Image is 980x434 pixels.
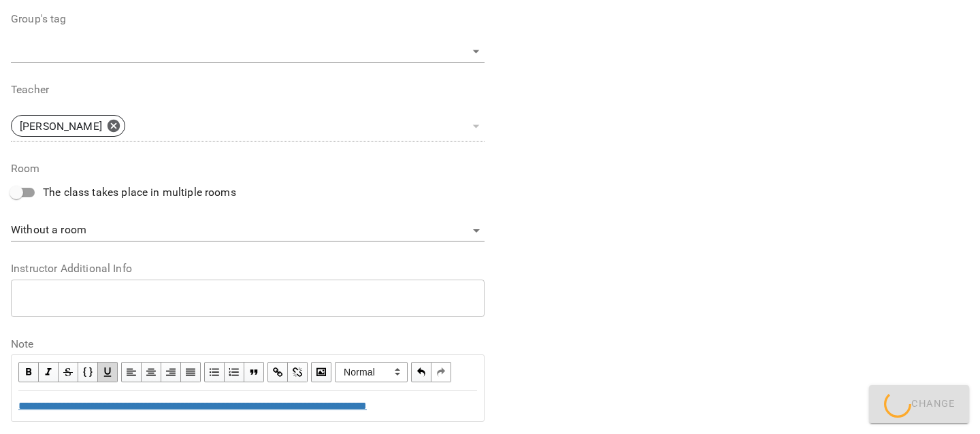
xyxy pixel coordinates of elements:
[225,362,244,382] button: OL
[43,184,236,201] span: The class takes place in multiple rooms
[11,220,485,241] div: Without a room
[59,362,78,382] button: Strikethrough
[288,362,308,382] button: Remove Link
[267,362,288,382] button: Link
[411,362,431,382] button: Undo
[11,339,485,350] label: Note
[181,362,201,382] button: Align Justify
[98,362,118,382] button: Underline
[11,263,485,274] label: Instructor Additional Info
[204,362,225,382] button: UL
[335,362,408,382] span: Normal
[20,118,102,135] p: [PERSON_NAME]
[11,84,485,95] label: Teacher
[12,392,483,420] div: Edit text
[142,362,161,382] button: Align Center
[78,362,98,382] button: Monospace
[11,111,485,141] div: [PERSON_NAME]
[311,362,331,382] button: Image
[121,362,142,382] button: Align Left
[18,362,39,382] button: Bold
[431,362,451,382] button: Redo
[11,14,485,24] label: Group's tag
[244,362,264,382] button: Blockquote
[11,163,485,174] label: Room
[161,362,181,382] button: Align Right
[11,115,125,137] div: [PERSON_NAME]
[39,362,59,382] button: Italic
